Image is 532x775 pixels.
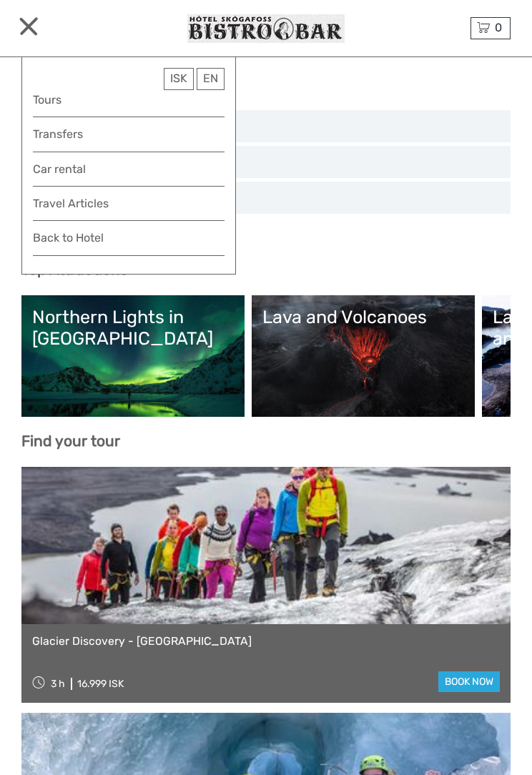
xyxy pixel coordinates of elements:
b: Find your tour [21,432,120,450]
a: book now [438,671,500,692]
div: Northern Lights in [GEOGRAPHIC_DATA] [32,306,234,349]
span: ISK [170,71,187,85]
b: Top Attractions [21,260,128,278]
span: 0 [493,21,504,34]
a: Back to Hotel [33,228,225,255]
div: 16.999 ISK [77,678,124,690]
div: Lava and Volcanoes [262,306,464,327]
h4: Show filters [21,229,511,246]
input: SELECT DATES [52,150,480,174]
button: REGION / STARTS FROM [51,186,503,209]
a: Tours [33,90,225,109]
input: SEARCH [53,114,481,138]
a: Car rental [33,159,225,179]
img: 370-9bfd279c-32cd-4bcc-8cdf-8c172563a8eb_logo_small.jpg [187,14,345,43]
a: Transfers [33,124,225,144]
a: Glacier Discovery - [GEOGRAPHIC_DATA] [32,635,500,648]
div: EN [197,68,225,90]
a: Travel Articles [33,194,225,221]
span: 3 h [51,678,65,690]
